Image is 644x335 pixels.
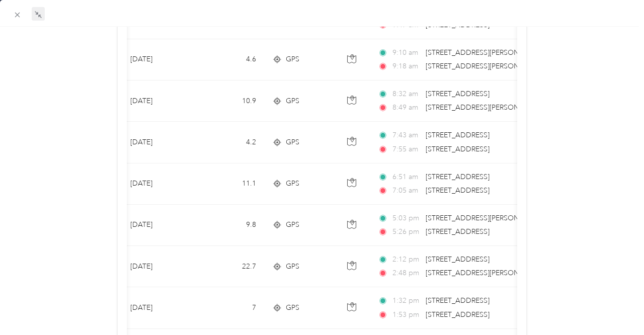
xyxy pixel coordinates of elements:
td: 10.9 [198,80,264,122]
td: 4.6 [198,39,264,80]
td: [DATE] [122,163,198,205]
td: [DATE] [122,205,198,246]
span: [STREET_ADDRESS] [426,296,490,305]
span: 2:48 pm [392,268,421,279]
td: [DATE] [122,287,198,328]
iframe: Everlance-gr Chat Button Frame [588,279,644,335]
span: [STREET_ADDRESS] [426,21,490,29]
span: 5:03 pm [392,213,421,224]
span: [STREET_ADDRESS][PERSON_NAME] [426,214,545,222]
span: 1:53 pm [392,309,421,320]
span: 9:18 am [392,61,421,72]
span: 8:32 am [392,89,421,100]
td: 9.8 [198,205,264,246]
span: GPS [286,137,299,148]
span: [STREET_ADDRESS] [426,173,490,181]
span: [STREET_ADDRESS][PERSON_NAME] [426,48,545,57]
td: 7 [198,287,264,328]
span: [STREET_ADDRESS][PERSON_NAME] [426,103,545,112]
span: 1:32 pm [392,295,421,306]
span: [STREET_ADDRESS][PERSON_NAME] [426,269,545,277]
span: GPS [286,54,299,65]
span: GPS [286,219,299,230]
td: [DATE] [122,39,198,80]
span: GPS [286,96,299,107]
span: 7:43 am [392,130,421,141]
span: [STREET_ADDRESS] [426,90,490,98]
td: 4.2 [198,122,264,163]
span: [STREET_ADDRESS] [426,227,490,236]
td: [DATE] [122,80,198,122]
span: [STREET_ADDRESS] [426,255,490,264]
td: 22.7 [198,246,264,287]
td: [DATE] [122,122,198,163]
span: 7:55 am [392,144,421,155]
span: GPS [286,302,299,313]
span: 2:12 pm [392,254,421,265]
span: GPS [286,178,299,189]
span: [STREET_ADDRESS] [426,186,490,195]
span: 6:51 am [392,172,421,183]
td: [DATE] [122,246,198,287]
span: [STREET_ADDRESS] [426,145,490,153]
span: [STREET_ADDRESS] [426,131,490,139]
span: 7:05 am [392,185,421,196]
span: [STREET_ADDRESS] [426,310,490,319]
td: 11.1 [198,163,264,205]
span: 5:26 pm [392,226,421,237]
span: 9:10 am [392,47,421,58]
span: [STREET_ADDRESS][PERSON_NAME] [426,62,545,70]
span: 8:49 am [392,102,421,113]
span: GPS [286,261,299,272]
